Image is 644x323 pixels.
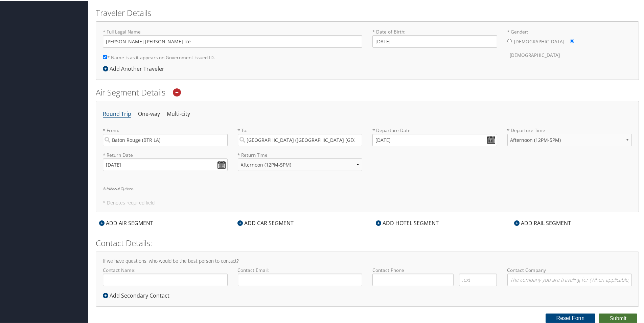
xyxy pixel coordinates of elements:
[96,86,639,98] h2: Air Segment Details
[96,237,639,248] h2: Contact Details:
[372,28,497,47] label: * Date of Birth:
[372,133,497,146] input: MM/DD/YYYY
[96,218,157,227] div: ADD AIR SEGMENT
[238,151,363,158] label: * Return Time
[507,28,632,61] label: * Gender:
[103,186,632,190] h6: Additional Options:
[103,54,107,59] input: * Name is as it appears on Government issued ID.
[238,133,363,146] input: City or Airport Code
[96,6,639,18] h2: Traveler Details
[599,313,637,323] button: Submit
[372,35,497,47] input: * Date of Birth:
[507,273,632,285] input: Contact Company
[167,107,190,120] li: Multi-city
[507,38,512,43] input: * Gender:[DEMOGRAPHIC_DATA][DEMOGRAPHIC_DATA]
[234,218,297,227] div: ADD CAR SEGMENT
[103,258,632,263] h4: If we have questions, who would be the best person to contact?
[546,313,596,322] button: Reset Form
[238,126,363,146] label: * To:
[103,158,228,170] input: MM/DD/YYYY
[138,107,160,120] li: One-way
[103,133,228,146] input: City or Airport Code
[103,126,228,146] label: * From:
[103,266,228,285] label: Contact Name:
[103,291,173,299] div: Add Secondary Contact
[514,35,565,47] label: [DEMOGRAPHIC_DATA]
[103,64,168,72] div: Add Another Traveler
[238,273,363,285] input: Contact Email:
[507,126,632,151] label: * Departure Time
[459,273,497,285] input: .ext
[103,107,131,120] li: Round Trip
[372,266,497,273] label: Contact Phone
[103,200,632,204] h5: * Denotes required field
[510,48,560,61] label: [DEMOGRAPHIC_DATA]
[570,38,574,43] input: * Gender:[DEMOGRAPHIC_DATA][DEMOGRAPHIC_DATA]
[372,126,497,133] label: * Departure Date
[507,133,632,146] select: * Departure Time
[103,28,362,47] label: * Full Legal Name
[372,218,442,227] div: ADD HOTEL SEGMENT
[103,273,228,285] input: Contact Name:
[103,35,362,47] input: * Full Legal Name
[511,218,574,227] div: ADD RAIL SEGMENT
[238,266,363,285] label: Contact Email:
[507,266,632,285] label: Contact Company
[103,50,215,63] label: * Name is as it appears on Government issued ID.
[103,151,228,158] label: * Return Date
